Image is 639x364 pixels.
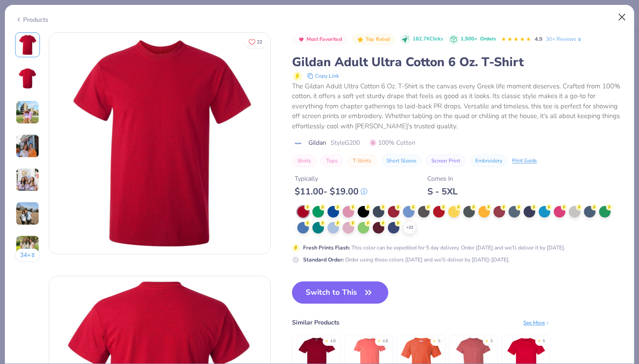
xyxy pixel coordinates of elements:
span: 100% Cotton [370,138,415,147]
span: 4.9 [535,36,542,43]
img: User generated content [16,235,39,259]
div: 5 [438,338,440,344]
button: Shirts [292,154,316,167]
div: Comes In [427,174,458,183]
div: ★ [433,338,436,342]
span: Most Favorited [307,37,342,42]
div: ★ [377,338,381,342]
div: Gildan Adult Ultra Cotton 6 Oz. T-Shirt [292,54,624,71]
button: Tops [321,154,343,167]
button: Close [614,9,631,26]
button: Embroidery [470,154,508,167]
img: User generated content [16,100,39,124]
span: Orders [480,36,496,42]
button: Badge Button [293,34,347,45]
div: Print Guide [512,157,537,165]
strong: Standard Order : [303,256,344,263]
span: + 22 [406,225,413,231]
div: 5 [543,338,545,344]
button: Like [245,36,266,48]
div: 5 [490,338,493,344]
div: Similar Products [292,318,339,327]
div: Typically [295,174,367,183]
span: Top Rated [366,37,390,42]
button: 34+ [15,249,40,262]
div: ★ [485,338,489,342]
div: See More [523,319,550,327]
button: Short Sleeve [381,154,422,167]
img: brand logo [292,140,304,147]
img: Back [17,68,38,89]
strong: Fresh Prints Flash : [303,244,350,251]
div: S - 5XL [427,186,458,197]
div: 4.8 [330,338,335,344]
img: Top Rated sort [357,36,364,43]
img: Most Favorited sort [298,36,305,43]
div: 1,500+ [461,36,496,43]
span: 22 [257,40,262,44]
button: Screen Print [426,154,465,167]
div: The Gildan Adult Ultra Cotton 6 Oz. T-Shirt is the canvas every Greek life moment deserves. Craft... [292,81,624,131]
span: Gildan [308,138,326,147]
span: 182.7K Clicks [413,36,443,43]
div: ★ [325,338,328,342]
div: 4.9 Stars [501,32,531,47]
div: This color can be expedited for 5 day delivery. Order [DATE] and we'll deliver it by [DATE]. [303,244,565,252]
div: Products [15,15,48,24]
button: T-Shirts [347,154,377,167]
div: 4.8 [383,338,388,344]
button: copy to clipboard [304,71,342,81]
button: Badge Button [352,34,394,45]
img: User generated content [16,168,39,192]
div: ★ [537,338,541,342]
a: 30+ Reviews [546,35,583,43]
img: User generated content [16,134,39,158]
span: Style G200 [331,138,360,147]
img: Front [49,33,270,254]
div: Order using these colors [DATE] and we'll deliver by [DATE]-[DATE]. [303,256,510,264]
div: $ 11.00 - $ 19.00 [295,186,367,197]
img: User generated content [16,202,39,226]
img: Front [17,34,38,55]
button: Switch to This [292,281,388,304]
